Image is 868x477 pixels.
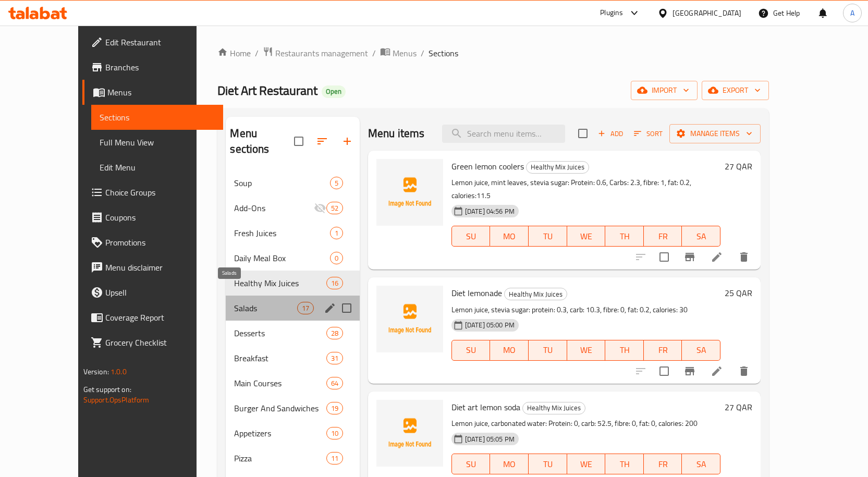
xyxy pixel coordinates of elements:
[298,303,313,313] span: 17
[442,125,565,143] input: search
[648,343,678,358] span: FR
[490,340,529,361] button: MO
[105,336,215,349] span: Grocery Checklist
[522,402,585,414] div: Healthy Mix Juices
[376,286,443,352] img: Diet lemonade
[217,46,769,60] nav: breadcrumb
[648,229,678,244] span: FR
[456,229,486,244] span: SU
[421,47,424,59] li: /
[82,30,223,55] a: Edit Restaurant
[677,244,702,270] button: Branch-specific-item
[322,87,346,96] span: Open
[310,129,335,154] span: Sort sections
[600,7,623,19] div: Plugins
[326,427,343,439] div: items
[504,288,567,300] div: Healthy Mix Juices
[682,340,720,361] button: SA
[82,305,223,330] a: Coverage Report
[572,123,594,144] span: Select section
[456,457,486,472] span: SU
[451,454,491,474] button: SU
[533,457,563,472] span: TU
[677,359,702,384] button: Branch-specific-item
[731,359,756,384] button: delete
[226,421,359,446] div: Appetizers10
[609,229,640,244] span: TH
[322,300,338,316] button: edit
[111,365,127,378] span: 1.0.0
[526,161,589,174] div: Healthy Mix Juices
[217,47,251,59] a: Home
[275,47,368,59] span: Restaurants management
[686,229,716,244] span: SA
[490,226,529,247] button: MO
[82,280,223,305] a: Upsell
[226,221,359,246] div: Fresh Juices1
[330,252,343,264] div: items
[226,321,359,346] div: Desserts28
[255,47,259,59] li: /
[234,452,326,464] div: Pizza
[263,46,368,60] a: Restaurants management
[327,328,343,338] span: 28
[100,111,215,124] span: Sections
[314,202,326,214] svg: Inactive section
[609,457,640,472] span: TH
[234,252,329,264] div: Daily Meal Box
[596,128,625,140] span: Add
[91,130,223,155] a: Full Menu View
[234,352,326,364] div: Breakfast
[234,327,326,339] span: Desserts
[682,226,720,247] button: SA
[327,429,343,438] span: 10
[673,7,741,19] div: [GEOGRAPHIC_DATA]
[326,377,343,389] div: items
[326,202,343,214] div: items
[627,126,669,142] span: Sort items
[461,434,519,444] span: [DATE] 05:05 PM
[327,278,343,288] span: 16
[297,302,314,314] div: items
[82,55,223,80] a: Branches
[631,81,698,100] button: import
[100,136,215,149] span: Full Menu View
[451,399,520,415] span: Diet art lemon soda
[234,227,329,239] span: Fresh Juices
[653,360,675,382] span: Select to update
[523,402,585,414] span: Healthy Mix Juices
[327,378,343,388] span: 64
[533,229,563,244] span: TU
[105,236,215,249] span: Promotions
[644,454,682,474] button: FR
[529,454,567,474] button: TU
[105,36,215,48] span: Edit Restaurant
[234,402,326,414] div: Burger And Sandwiches
[451,176,720,202] p: Lemon juice, mint leaves, stevia sugar: Protein: 0.6, Carbs: 2.3, fibre: 1, fat: 0.2, calories:11.5
[451,285,502,301] span: Diet lemonade
[83,393,150,407] a: Support.OpsPlatform
[331,178,343,188] span: 5
[725,159,752,174] h6: 27 QAR
[288,130,310,152] span: Select all sections
[686,457,716,472] span: SA
[326,327,343,339] div: items
[711,251,723,263] a: Edit menu item
[653,246,675,268] span: Select to update
[82,80,223,105] a: Menus
[567,454,606,474] button: WE
[682,454,720,474] button: SA
[226,396,359,421] div: Burger And Sandwiches19
[461,206,519,216] span: [DATE] 04:56 PM
[461,320,519,330] span: [DATE] 05:00 PM
[234,277,326,289] span: Healthy Mix Juices
[230,126,294,157] h2: Menu sections
[644,340,682,361] button: FR
[234,427,326,439] span: Appetizers
[725,286,752,300] h6: 25 QAR
[451,158,524,174] span: Green lemon coolers
[234,177,329,189] span: Soup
